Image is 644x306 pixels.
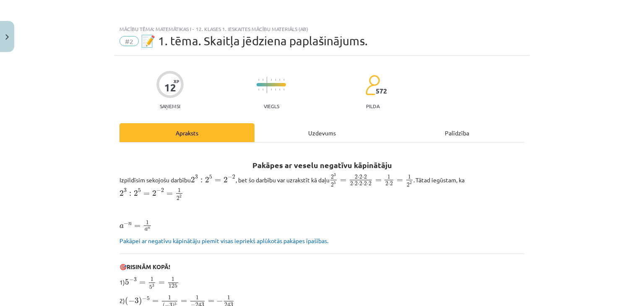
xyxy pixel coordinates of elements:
[367,184,369,185] span: ⋅
[271,88,272,91] img: icon-short-line-57e1e144782c952c97e751825c79c345078a6d821885a25fce030b3d8c18986b.svg
[262,88,263,91] img: icon-short-line-57e1e144782c952c97e751825c79c345078a6d821885a25fce030b3d8c18986b.svg
[334,174,336,176] span: 3
[216,298,223,304] span: −
[145,228,148,231] span: a
[232,175,235,179] span: 2
[390,123,525,142] div: Palīdzība
[166,192,173,196] span: =
[279,88,280,91] img: icon-short-line-57e1e144782c952c97e751825c79c345078a6d821885a25fce030b3d8c18986b.svg
[147,296,150,301] span: 5
[124,188,127,192] span: 3
[366,103,379,109] p: pilda
[148,227,150,229] span: n
[128,298,135,304] span: −
[387,175,390,179] span: 1
[152,190,156,196] span: 2
[283,88,284,91] img: icon-short-line-57e1e144782c952c97e751825c79c345078a6d821885a25fce030b3d8c18986b.svg
[369,182,371,186] span: 2
[143,192,150,196] span: =
[119,173,525,201] p: Izpildīsim sekojošu darbību , bet šo darbību var uzrakstīt kā daļu . Tātad iegūstam, ka
[258,79,259,81] img: icon-short-line-57e1e144782c952c97e751825c79c345078a6d821885a25fce030b3d8c18986b.svg
[279,79,280,81] img: icon-short-line-57e1e144782c952c97e751825c79c345078a6d821885a25fce030b3d8c18986b.svg
[161,188,164,192] span: 2
[331,183,334,187] span: 2
[174,302,177,305] span: 5
[254,123,390,142] div: Uzdevums
[252,160,392,170] b: Pakāpes ar veselu negatīvu kāpinātāju
[358,184,359,185] span: ⋅
[119,26,525,32] div: Mācību tēma: Matemātikas i - 12. klases 1. ieskaites mācību materiāls (ab)
[350,182,353,186] span: 2
[134,225,140,228] span: =
[227,296,230,300] span: 1
[271,79,272,81] img: icon-short-line-57e1e144782c952c97e751825c79c345078a6d821885a25fce030b3d8c18986b.svg
[124,221,128,226] span: −
[355,175,358,179] span: 2
[362,184,364,185] span: ⋅
[195,175,198,179] span: 3
[191,176,195,182] span: 2
[139,281,145,285] span: =
[355,182,358,186] span: 2
[215,179,221,182] span: =
[388,184,390,185] span: ⋅
[119,224,124,228] span: a
[258,88,259,91] img: icon-short-line-57e1e144782c952c97e751825c79c345078a6d821885a25fce030b3d8c18986b.svg
[151,277,153,281] span: 1
[164,82,176,93] div: 12
[134,277,137,282] span: 3
[359,175,362,179] span: 2
[275,88,276,91] img: icon-short-line-57e1e144782c952c97e751825c79c345078a6d821885a25fce030b3d8c18986b.svg
[334,181,336,184] span: 5
[141,34,368,48] span: 📝 1. tēma. Skaitļa jēdziena paplašinājums.
[275,79,276,81] img: icon-short-line-57e1e144782c952c97e751825c79c345078a6d821885a25fce030b3d8c18986b.svg
[125,297,128,306] span: (
[385,182,388,186] span: 2
[171,277,174,281] span: 1
[283,79,284,81] img: icon-short-line-57e1e144782c952c97e751825c79c345078a6d821885a25fce030b3d8c18986b.svg
[119,123,254,142] div: Apraksts
[262,79,263,81] img: icon-short-line-57e1e144782c952c97e751825c79c345078a6d821885a25fce030b3d8c18986b.svg
[223,176,228,182] span: 2
[139,297,142,306] span: )
[119,276,525,290] p: 1)
[364,175,367,179] span: 2
[408,175,411,179] span: 1
[331,175,334,179] span: 2
[390,182,393,186] span: 2
[129,278,134,282] span: −
[364,182,367,186] span: 2
[375,179,382,182] span: =
[358,177,359,179] span: ⋅
[119,36,139,46] span: #2
[205,176,209,182] span: 2
[174,79,179,83] span: XP
[152,300,158,303] span: =
[208,300,214,303] span: =
[119,262,525,271] p: 🎯
[125,279,129,285] span: 5
[359,182,362,186] span: 2
[178,188,181,192] span: 1
[146,220,149,225] span: 1
[127,263,170,270] b: RISINĀM KOPĀ!
[407,183,410,187] span: 2
[200,178,203,182] span: :
[169,284,177,288] span: 125
[228,175,232,179] span: −
[362,177,364,179] span: ⋅
[340,179,346,182] span: =
[181,300,187,303] span: =
[128,223,132,226] span: n
[264,103,279,109] p: Viegls
[196,296,199,300] span: 1
[209,175,212,179] span: 5
[397,179,403,182] span: =
[142,297,147,301] span: −
[135,298,139,303] span: 3
[158,281,165,285] span: =
[353,184,355,185] span: ⋅
[152,284,154,287] span: 3
[119,190,124,196] span: 2
[267,77,267,93] img: icon-long-line-d9ea69661e0d244f92f715978eff75569469978d946b2353a9bb055b3ed8787d.svg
